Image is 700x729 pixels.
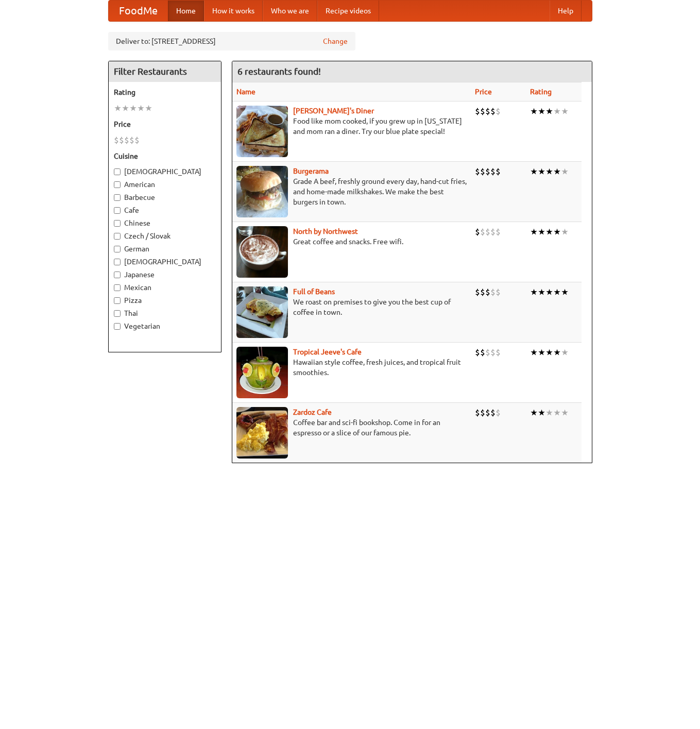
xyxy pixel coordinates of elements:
[114,259,121,265] input: [DEMOGRAPHIC_DATA]
[204,1,263,21] a: How it works
[530,226,538,238] li: ★
[550,1,582,21] a: Help
[530,166,538,177] li: ★
[496,286,501,298] li: $
[485,106,490,117] li: $
[485,226,490,238] li: $
[490,166,496,177] li: $
[114,231,216,241] label: Czech / Slovak
[475,286,480,298] li: $
[496,166,501,177] li: $
[538,166,545,177] li: ★
[236,116,467,137] p: Food like mom cooked, if you grew up in [US_STATE] and mom ran a diner. Try our blue plate special!
[485,166,490,177] li: $
[114,207,121,214] input: Cafe
[114,244,216,254] label: German
[538,347,545,358] li: ★
[561,407,569,418] li: ★
[538,226,545,238] li: ★
[545,166,553,177] li: ★
[114,297,121,304] input: Pizza
[475,88,492,96] a: Price
[530,407,538,418] li: ★
[119,134,124,146] li: $
[545,106,553,117] li: ★
[480,226,485,238] li: $
[553,286,561,298] li: ★
[114,218,216,228] label: Chinese
[538,106,545,117] li: ★
[109,1,168,21] a: FoodMe
[490,226,496,238] li: $
[236,88,255,96] a: Name
[538,407,545,418] li: ★
[236,286,288,338] img: beans.jpg
[496,347,501,358] li: $
[114,284,121,291] input: Mexican
[561,166,569,177] li: ★
[561,106,569,117] li: ★
[561,286,569,298] li: ★
[496,407,501,418] li: $
[114,269,216,280] label: Japanese
[293,167,329,175] b: Burgerama
[485,347,490,358] li: $
[496,106,501,117] li: $
[114,134,119,146] li: $
[236,166,288,217] img: burgerama.jpg
[530,106,538,117] li: ★
[145,103,152,114] li: ★
[114,151,216,161] h5: Cuisine
[490,407,496,418] li: $
[545,407,553,418] li: ★
[114,310,121,317] input: Thai
[236,226,288,278] img: north.jpg
[293,408,332,416] b: Zardoz Cafe
[263,1,317,21] a: Who we are
[475,407,480,418] li: $
[114,103,122,114] li: ★
[114,233,121,240] input: Czech / Slovak
[475,226,480,238] li: $
[545,226,553,238] li: ★
[561,226,569,238] li: ★
[168,1,204,21] a: Home
[236,407,288,459] img: zardoz.jpg
[553,106,561,117] li: ★
[114,323,121,330] input: Vegetarian
[236,417,467,438] p: Coffee bar and sci-fi bookshop. Come in for an espresso or a slice of our famous pie.
[480,106,485,117] li: $
[475,106,480,117] li: $
[114,257,216,267] label: [DEMOGRAPHIC_DATA]
[475,347,480,358] li: $
[561,347,569,358] li: ★
[114,282,216,293] label: Mexican
[114,192,216,202] label: Barbecue
[538,286,545,298] li: ★
[114,272,121,278] input: Japanese
[293,348,362,356] a: Tropical Jeeve's Cafe
[530,347,538,358] li: ★
[293,287,335,296] a: Full of Beans
[236,176,467,207] p: Grade A beef, freshly ground every day, hand-cut fries, and home-made milkshakes. We make the bes...
[480,347,485,358] li: $
[137,103,145,114] li: ★
[114,295,216,306] label: Pizza
[134,134,140,146] li: $
[490,106,496,117] li: $
[114,166,216,177] label: [DEMOGRAPHIC_DATA]
[317,1,379,21] a: Recipe videos
[293,227,358,235] a: North by Northwest
[114,179,216,190] label: American
[480,166,485,177] li: $
[475,166,480,177] li: $
[236,357,467,378] p: Hawaiian style coffee, fresh juices, and tropical fruit smoothies.
[114,321,216,331] label: Vegetarian
[114,194,121,201] input: Barbecue
[114,308,216,318] label: Thai
[114,181,121,188] input: American
[114,87,216,97] h5: Rating
[293,107,374,115] a: [PERSON_NAME]'s Diner
[553,226,561,238] li: ★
